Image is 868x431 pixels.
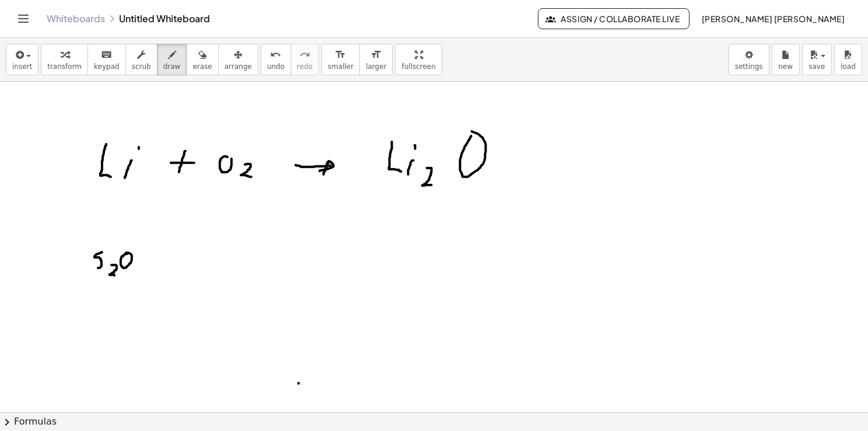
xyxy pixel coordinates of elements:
i: keyboard [101,48,112,62]
span: Assign / Collaborate Live [548,13,680,24]
span: redo [297,62,313,71]
button: insert [6,44,38,75]
button: format_sizelarger [359,44,393,75]
span: [PERSON_NAME] [PERSON_NAME] [701,13,845,24]
button: load [834,44,862,75]
button: redoredo [290,44,319,75]
button: keyboardkeypad [87,44,126,75]
span: arrange [225,62,252,71]
span: keypad [94,62,120,71]
span: insert [12,62,32,71]
span: new [778,62,793,71]
span: smaller [328,62,353,71]
button: transform [41,44,88,75]
i: redo [299,48,310,62]
button: fullscreen [395,44,442,75]
button: [PERSON_NAME] [PERSON_NAME] [692,8,854,29]
span: save [808,62,825,71]
span: larger [366,62,386,71]
span: load [841,62,856,71]
span: settings [735,62,763,71]
button: scrub [125,44,157,75]
button: undoundo [261,44,291,75]
button: settings [729,44,769,75]
span: transform [47,62,82,71]
span: erase [192,62,212,71]
i: format_size [370,48,381,62]
button: draw [157,44,187,75]
button: arrange [218,44,258,75]
button: Toggle navigation [14,9,33,28]
i: undo [270,48,281,62]
span: draw [163,62,181,71]
button: save [802,44,832,75]
span: scrub [132,62,151,71]
button: format_sizesmaller [321,44,360,75]
i: format_size [335,48,346,62]
a: Whiteboards [47,13,105,25]
button: new [772,44,800,75]
button: erase [186,44,218,75]
button: Assign / Collaborate Live [538,8,690,29]
span: undo [267,62,285,71]
span: fullscreen [401,62,435,71]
